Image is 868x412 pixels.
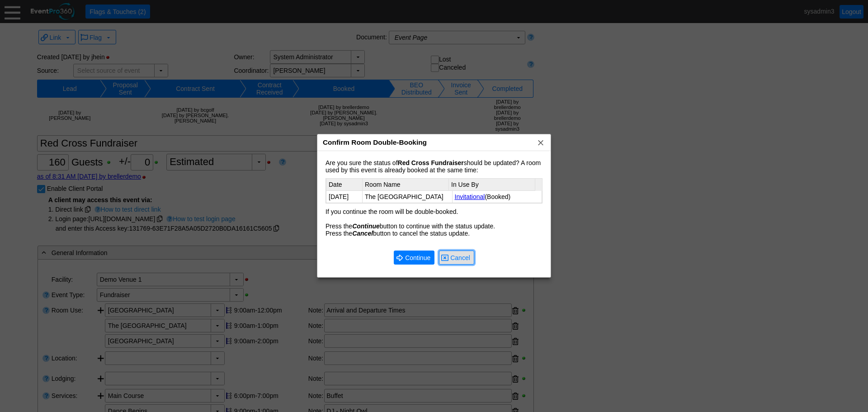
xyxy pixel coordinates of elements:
span: Confirm Room Double-Booking [323,138,427,146]
span: Cancel [441,253,472,262]
i: Continue [352,223,380,230]
td: The [GEOGRAPHIC_DATA] [363,191,453,203]
td: [DATE] [326,191,363,203]
div: If you continue the room will be double-booked. [325,208,542,215]
span: Continue [403,253,432,262]
div: Press the button to cancel the status update. [325,230,542,237]
th: Date [326,179,363,191]
th: In Use By [449,179,535,191]
span: Continue [396,253,432,262]
i: Cancel [352,230,373,237]
a: Invitational [455,193,485,200]
th: Room Name [363,179,449,191]
b: Red Cross Fundraiser [398,159,464,166]
span: (Booked) [485,193,510,200]
span: Cancel [448,253,472,262]
div: Are you sure the status of should be updated? A room used by this event is already booked at the ... [325,159,542,215]
div: Press the button to continue with the status update. [325,223,542,230]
